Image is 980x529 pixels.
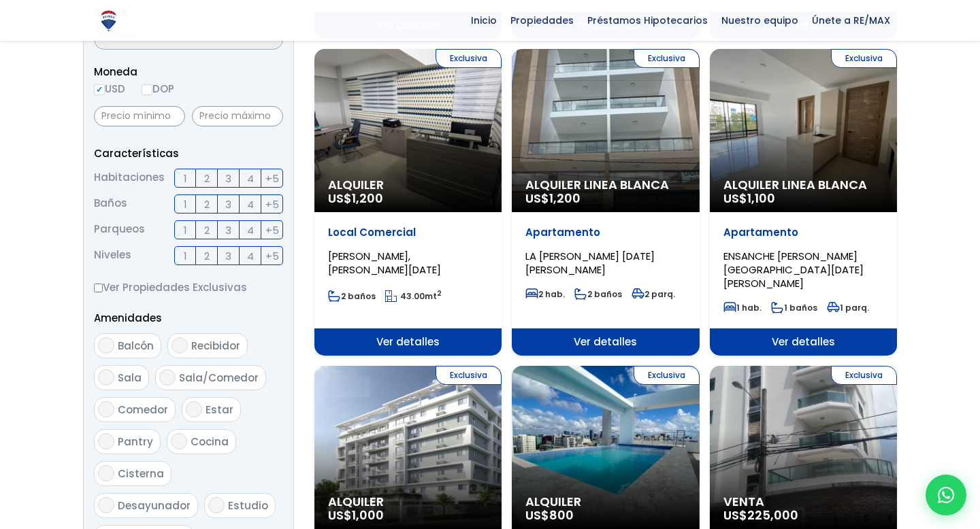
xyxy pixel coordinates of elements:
[142,80,174,97] label: DOP
[184,170,187,187] span: 1
[159,369,176,386] input: Sala/Comedor
[265,196,279,213] span: +5
[723,178,883,192] span: Alquiler Linea Blanca
[191,339,240,353] span: Recibidor
[328,290,376,302] span: 2 baños
[715,10,805,31] span: Nuestro equipo
[204,222,210,239] span: 2
[512,328,699,356] span: Ver detalles
[549,507,574,524] span: 800
[247,196,254,213] span: 4
[710,328,897,356] span: Ver detalles
[831,49,897,68] span: Exclusiva
[247,222,254,239] span: 4
[98,401,114,417] input: Comedor
[247,170,254,187] span: 4
[525,507,574,524] span: US$
[525,178,685,192] span: Alquiler Linea Blanca
[328,495,488,509] span: Alquiler
[118,466,164,481] span: Cisterna
[94,284,103,292] input: Ver Propiedades Exclusivas
[328,226,488,239] p: Local Comercial
[204,170,210,187] span: 2
[385,290,442,302] span: mt
[771,302,817,313] span: 1 baños
[632,288,675,300] span: 2 parq.
[512,49,699,356] a: Exclusiva Alquiler Linea Blanca US$1,200 Apartamento LA [PERSON_NAME] [DATE][PERSON_NAME] 2 hab. ...
[206,403,233,417] span: Estar
[710,49,897,356] a: Exclusiva Alquiler Linea Blanca US$1,100 Apartamento ENSANCHE [PERSON_NAME][GEOGRAPHIC_DATA][DATE...
[436,366,502,385] span: Exclusiva
[328,178,488,192] span: Alquiler
[328,507,384,524] span: US$
[328,249,441,277] span: [PERSON_NAME], [PERSON_NAME][DATE]
[723,190,775,207] span: US$
[94,246,131,265] span: Niveles
[228,498,268,513] span: Estudio
[747,507,798,524] span: 225,000
[525,495,685,509] span: Alquiler
[265,248,279,264] span: +5
[525,249,655,277] span: LA [PERSON_NAME] [DATE][PERSON_NAME]
[179,371,259,385] span: Sala/Comedor
[97,9,120,33] img: Logo de REMAX
[225,196,231,213] span: 3
[574,288,622,300] span: 2 baños
[98,465,114,481] input: Cisterna
[225,222,231,239] span: 3
[723,302,762,313] span: 1 hab.
[98,433,114,449] input: Pantry
[94,84,105,95] input: USD
[225,170,231,187] span: 3
[225,248,231,264] span: 3
[314,328,502,356] span: Ver detalles
[94,309,283,326] p: Amenidades
[184,196,187,213] span: 1
[723,249,864,290] span: ENSANCHE [PERSON_NAME][GEOGRAPHIC_DATA][DATE][PERSON_NAME]
[328,190,383,207] span: US$
[265,170,279,187] span: +5
[400,290,425,302] span: 43.00
[118,434,153,449] span: Pantry
[118,498,191,513] span: Desayunador
[504,10,581,31] span: Propiedades
[723,495,883,509] span: Venta
[247,248,254,264] span: 4
[142,84,152,95] input: DOP
[437,288,442,298] sup: 2
[831,366,897,385] span: Exclusiva
[171,337,188,354] input: Recibidor
[94,169,165,188] span: Habitaciones
[723,226,883,239] p: Apartamento
[634,49,700,68] span: Exclusiva
[747,190,775,207] span: 1,100
[204,248,210,264] span: 2
[549,190,581,207] span: 1,200
[827,302,869,313] span: 1 parq.
[634,366,700,385] span: Exclusiva
[805,10,897,31] span: Únete a RE/MAX
[118,371,142,385] span: Sala
[723,507,798,524] span: US$
[314,49,502,356] a: Exclusiva Alquiler US$1,200 Local Comercial [PERSON_NAME], [PERSON_NAME][DATE] 2 baños 43.00mt2 V...
[192,106,283,126] input: Precio máximo
[94,106,185,126] input: Precio mínimo
[98,369,114,386] input: Sala
[94,145,283,162] p: Características
[94,220,145,239] span: Parqueos
[94,63,283,80] span: Moneda
[191,434,229,449] span: Cocina
[525,288,565,300] span: 2 hab.
[94,279,283,296] label: Ver Propiedades Exclusivas
[525,226,685,239] p: Apartamento
[98,337,114,354] input: Balcón
[204,196,210,213] span: 2
[581,10,715,31] span: Préstamos Hipotecarios
[525,190,581,207] span: US$
[184,248,187,264] span: 1
[171,433,187,449] input: Cocina
[352,190,383,207] span: 1,200
[186,401,202,417] input: Estar
[94,194,127,214] span: Baños
[118,403,168,417] span: Comedor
